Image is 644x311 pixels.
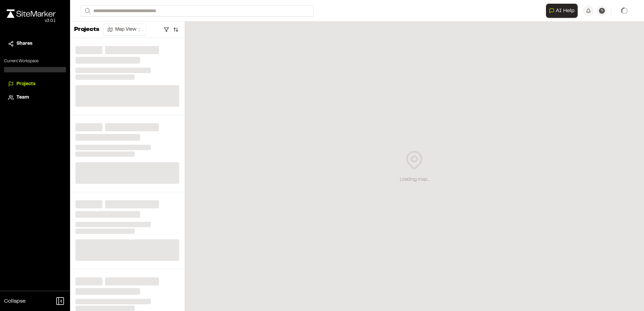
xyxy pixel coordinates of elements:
[7,18,56,24] div: Oh geez...please don't...
[74,25,99,34] p: Projects
[17,94,29,101] span: Team
[4,58,66,64] p: Current Workspace
[81,5,93,16] button: Search
[400,176,429,183] div: Loading map...
[8,80,62,88] a: Projects
[556,7,575,15] span: AI Help
[7,9,56,18] img: rebrand.png
[4,297,26,305] span: Collapse
[17,40,32,47] span: Shares
[546,4,578,18] button: Open AI Assistant
[8,40,62,47] a: Shares
[17,80,35,88] span: Projects
[546,4,580,18] div: Open AI Assistant
[8,94,62,101] a: Team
